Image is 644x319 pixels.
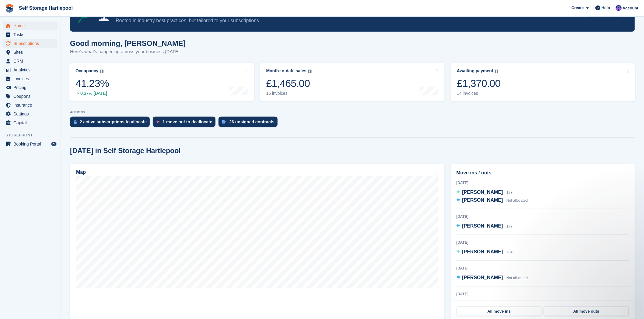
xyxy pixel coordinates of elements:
a: menu [3,30,58,39]
span: [PERSON_NAME] [462,197,503,203]
div: 0.37% [DATE] [75,91,109,96]
span: Home [13,22,50,30]
a: menu [3,66,58,74]
h2: [DATE] in Self Storage Hartlepool [70,147,181,155]
h2: Map [76,170,86,175]
img: move_outs_to_deallocate_icon-f764333ba52eb49d3ac5e1228854f67142a1ed5810a6f6cc68b1a99e826820c5.svg [156,120,159,124]
span: Analytics [13,66,50,74]
a: menu [3,74,58,83]
a: Awaiting payment £1,370.00 14 invoices [451,63,635,101]
h2: Move ins / outs [457,169,629,177]
a: menu [3,118,58,127]
a: menu [3,101,58,109]
a: [PERSON_NAME] Not allocated [457,197,528,204]
div: [DATE] [457,214,629,219]
div: [DATE] [457,291,629,297]
span: 204 [506,250,513,254]
p: Rooted in industry best practices, but tailored to your subscriptions. [116,17,582,24]
a: 26 unsigned contracts [219,117,281,130]
div: 2 active subscriptions to allocate [80,119,147,124]
div: [DATE] [457,266,629,271]
span: Account [623,5,639,11]
div: Awaiting payment [457,68,493,74]
a: menu [3,22,58,30]
span: 123 [506,190,513,195]
img: Sean Wood [616,5,622,11]
span: Subscriptions [13,39,50,48]
span: Not allocated [506,198,528,203]
div: 26 unsigned contracts [229,119,275,124]
a: Preview store [50,140,58,148]
span: Invoices [13,74,50,83]
div: Occupancy [75,68,98,74]
a: [PERSON_NAME] 123 [457,189,513,197]
img: icon-info-grey-7440780725fd019a000dd9b08b2336e03edf1995a4989e88bcd33f0948082b44.svg [308,70,312,73]
a: All move outs [544,307,629,316]
div: Month-to-date sales [266,68,306,74]
span: 177 [506,224,513,228]
span: [PERSON_NAME] [462,190,503,195]
span: Coupons [13,92,50,101]
span: Pricing [13,83,50,92]
div: £1,465.00 [266,77,312,90]
span: [PERSON_NAME] [462,223,503,228]
div: 1 move out to deallocate [163,119,212,124]
a: [PERSON_NAME] 204 [457,248,513,256]
a: Month-to-date sales £1,465.00 16 invoices [260,63,445,101]
span: [PERSON_NAME] [462,249,503,254]
span: Booking Portal [13,140,50,148]
a: 1 move out to deallocate [153,117,218,130]
img: contract_signature_icon-13c848040528278c33f63329250d36e43548de30e8caae1d1a13099fd9432cc5.svg [222,120,226,124]
a: menu [3,140,58,148]
div: [DATE] [457,240,629,245]
span: Settings [13,110,50,118]
span: Tasks [13,30,50,39]
img: icon-info-grey-7440780725fd019a000dd9b08b2336e03edf1995a4989e88bcd33f0948082b44.svg [495,70,499,73]
span: Create [572,5,584,11]
a: menu [3,92,58,101]
div: 41.23% [75,77,109,90]
a: Self Storage Hartlepool [16,3,75,13]
div: [DATE] [457,180,629,186]
span: Capital [13,118,50,127]
a: menu [3,48,58,57]
a: All move ins [457,307,542,316]
a: menu [3,39,58,48]
a: menu [3,57,58,65]
a: [PERSON_NAME] Not allocated [457,274,528,282]
a: Occupancy 41.23% 0.37% [DATE] [69,63,254,101]
a: menu [3,83,58,92]
img: active_subscription_to_allocate_icon-d502201f5373d7db506a760aba3b589e785aa758c864c3986d89f69b8ff3... [74,120,77,124]
p: Here's what's happening across your business [DATE] [70,48,186,55]
span: Insurance [13,101,50,109]
div: 16 invoices [266,91,312,96]
h1: Good morning, [PERSON_NAME] [70,39,186,47]
div: 14 invoices [457,91,501,96]
span: Help [602,5,610,11]
img: stora-icon-8386f47178a22dfd0bd8f6a31ec36ba5ce8667c1dd55bd0f319d3a0aa187defe.svg [5,4,14,13]
span: Storefront [5,132,61,138]
span: CRM [13,57,50,65]
div: £1,370.00 [457,77,501,90]
img: icon-info-grey-7440780725fd019a000dd9b08b2336e03edf1995a4989e88bcd33f0948082b44.svg [100,70,103,73]
p: ACTIONS [70,110,635,114]
a: menu [3,110,58,118]
span: [PERSON_NAME] [462,275,503,280]
a: 2 active subscriptions to allocate [70,117,153,130]
span: Not allocated [506,276,528,280]
a: [PERSON_NAME] 177 [457,222,513,230]
span: Sites [13,48,50,57]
